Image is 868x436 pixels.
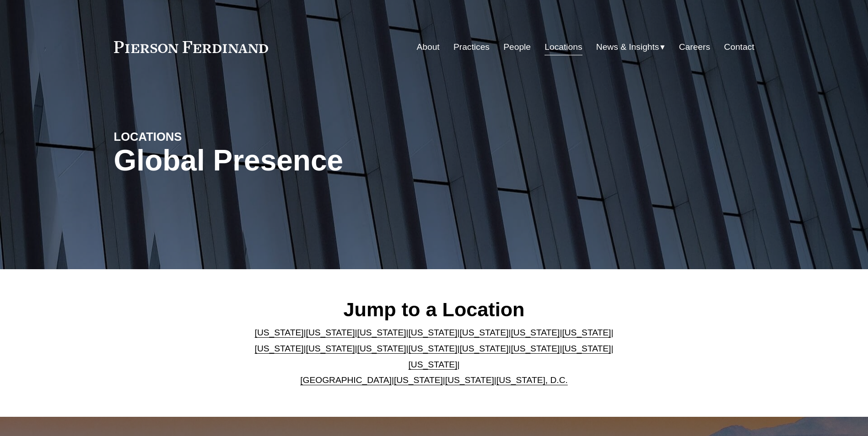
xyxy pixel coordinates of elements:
[409,360,458,369] a: [US_STATE]
[511,344,560,353] a: [US_STATE]
[114,144,541,177] h1: Global Presence
[357,344,406,353] a: [US_STATE]
[562,344,611,353] a: [US_STATE]
[496,375,568,385] a: [US_STATE], D.C.
[357,328,406,337] a: [US_STATE]
[511,328,560,337] a: [US_STATE]
[596,38,665,56] a: folder dropdown
[459,328,508,337] a: [US_STATE]
[724,38,754,56] a: Contact
[247,298,621,321] h2: Jump to a Location
[545,38,582,56] a: Locations
[459,344,508,353] a: [US_STATE]
[445,375,494,385] a: [US_STATE]
[409,344,458,353] a: [US_STATE]
[679,38,710,56] a: Careers
[417,38,440,56] a: About
[255,344,304,353] a: [US_STATE]
[394,375,443,385] a: [US_STATE]
[562,328,611,337] a: [US_STATE]
[306,344,355,353] a: [US_STATE]
[255,328,304,337] a: [US_STATE]
[409,328,458,337] a: [US_STATE]
[453,38,490,56] a: Practices
[247,325,621,388] p: | | | | | | | | | | | | | | | | | |
[300,375,392,385] a: [GEOGRAPHIC_DATA]
[306,328,355,337] a: [US_STATE]
[503,38,531,56] a: People
[114,129,274,144] h4: LOCATIONS
[596,39,659,55] span: News & Insights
